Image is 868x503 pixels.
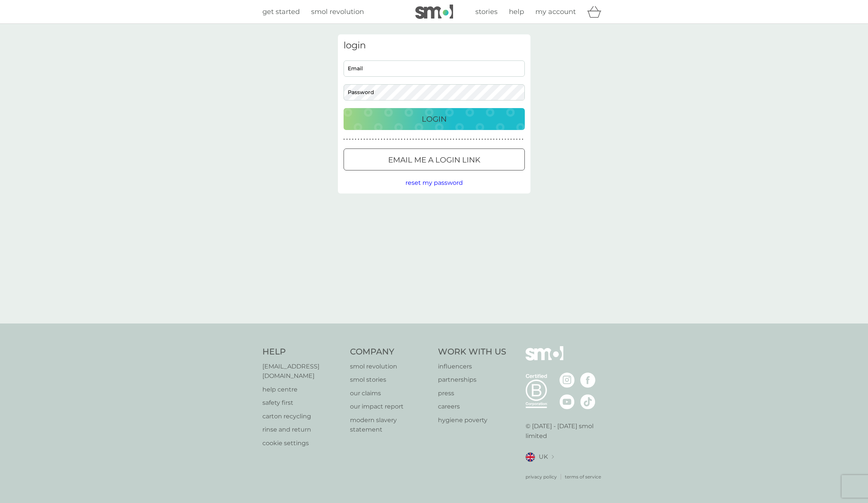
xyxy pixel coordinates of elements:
a: rinse and return [262,425,343,435]
p: ● [344,138,345,141]
p: privacy policy [526,473,557,480]
a: hygiene poverty [438,415,506,425]
p: ● [364,138,365,141]
a: our impact report [350,402,430,412]
p: [EMAIL_ADDRESS][DOMAIN_NAME] [262,362,343,381]
p: ● [438,138,440,141]
p: ● [401,138,402,141]
p: ● [450,138,452,141]
button: reset my password [405,178,463,188]
p: press [438,388,506,398]
a: carton recycling [262,412,343,421]
p: ● [387,138,388,141]
p: ● [476,138,477,141]
p: ● [352,138,353,141]
p: help centre [262,385,343,395]
p: ● [421,138,422,141]
p: partnerships [438,375,506,385]
a: safety first [262,398,343,408]
p: ● [384,138,385,141]
a: get started [262,6,300,17]
span: help [509,8,524,16]
span: reset my password [405,179,463,186]
p: ● [404,138,405,141]
p: ● [490,138,492,141]
p: ● [510,138,512,141]
img: visit the smol Tiktok page [580,394,595,409]
img: smol [415,5,453,19]
p: ● [395,138,397,141]
p: ● [346,138,348,141]
p: ● [381,138,382,141]
a: my account [535,6,576,17]
p: ● [441,138,443,141]
p: ● [375,138,376,141]
p: ● [453,138,454,141]
p: ● [502,138,503,141]
span: smol revolution [311,8,364,16]
p: ● [447,138,449,141]
p: ● [410,138,411,141]
p: ● [444,138,446,141]
div: basket [587,4,606,19]
h4: Company [350,346,430,358]
p: ● [513,138,515,141]
a: smol revolution [350,362,430,371]
p: ● [499,138,500,141]
p: Email me a login link [388,154,480,166]
p: ● [482,138,483,141]
a: smol stories [350,375,430,385]
p: influencers [438,362,506,371]
p: Login [422,113,447,125]
p: ● [470,138,472,141]
span: my account [535,8,576,16]
p: ● [407,138,408,141]
a: cookie settings [262,438,343,448]
p: ● [430,138,431,141]
a: terms of service [565,473,601,480]
p: ● [369,138,371,141]
a: modern slavery statement [350,415,430,435]
span: UK [539,452,548,462]
a: our claims [350,388,430,398]
p: ● [349,138,351,141]
p: ● [418,138,420,141]
a: careers [438,402,506,412]
p: ● [461,138,463,141]
p: ● [496,138,498,141]
p: ● [519,138,521,141]
h3: login [344,40,525,51]
p: ● [473,138,475,141]
p: ● [378,138,379,141]
a: stories [475,6,498,17]
p: ● [467,138,469,141]
p: ● [456,138,457,141]
p: ● [372,138,374,141]
p: ● [433,138,434,141]
img: select a new location [552,455,554,459]
p: ● [424,138,426,141]
p: ● [415,138,417,141]
img: visit the smol Facebook page [580,373,595,388]
p: ● [367,138,368,141]
p: ● [459,138,460,141]
h4: Help [262,346,343,358]
p: ● [358,138,359,141]
p: ● [436,138,437,141]
p: ● [484,138,486,141]
p: ● [390,138,391,141]
span: get started [262,8,300,16]
p: ● [355,138,356,141]
p: ● [505,138,506,141]
img: smol [526,346,563,372]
